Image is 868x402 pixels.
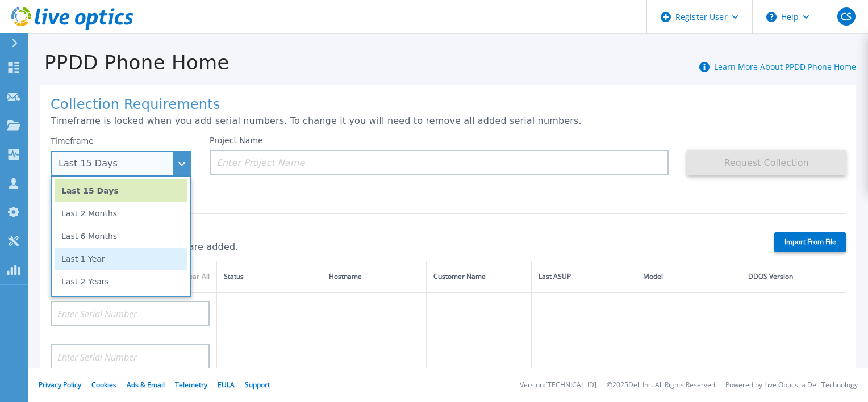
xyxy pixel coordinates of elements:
th: Last ASUP [531,261,636,292]
a: EULA [218,380,235,390]
li: Last 2 Years [55,270,187,293]
th: Hostname [322,261,427,292]
li: Last 2 Months [55,202,187,225]
th: Customer Name [427,261,532,292]
button: Request Collection [687,150,846,175]
input: Enter Serial Number [51,344,210,370]
li: Last 6 Months [55,225,187,248]
span: CS [841,12,852,21]
label: Project Name [210,136,263,144]
a: Privacy Policy [39,380,81,390]
li: Last 1 Year [55,248,187,270]
a: Telemetry [175,380,207,390]
a: Ads & Email [127,380,165,390]
div: Last 15 Days [59,158,171,169]
label: Timeframe [51,136,94,145]
a: Learn More About PPDD Phone Home [714,61,856,72]
th: DDOS Version [741,261,846,292]
p: Timeframe is locked when you add serial numbers. To change it you will need to remove all added s... [51,116,846,126]
th: Status [217,261,322,292]
li: Powered by Live Optics, a Dell Technology [725,382,858,389]
li: © 2025 Dell Inc. All Rights Reserved [607,382,715,389]
th: Model [636,261,741,292]
input: Enter Serial Number [51,301,210,326]
li: Version: [TECHNICAL_ID] [520,382,596,389]
li: Last 15 Days [55,179,187,202]
h1: PPDD Phone Home [28,52,229,74]
a: Support [245,380,270,390]
input: Enter Project Name [210,150,669,175]
a: Cookies [91,380,116,390]
h1: Collection Requirements [51,97,846,113]
label: Import From File [774,232,846,252]
h1: Serial Numbers [51,223,754,238]
p: 0 of 20 (max) serial numbers are added. [51,242,754,252]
